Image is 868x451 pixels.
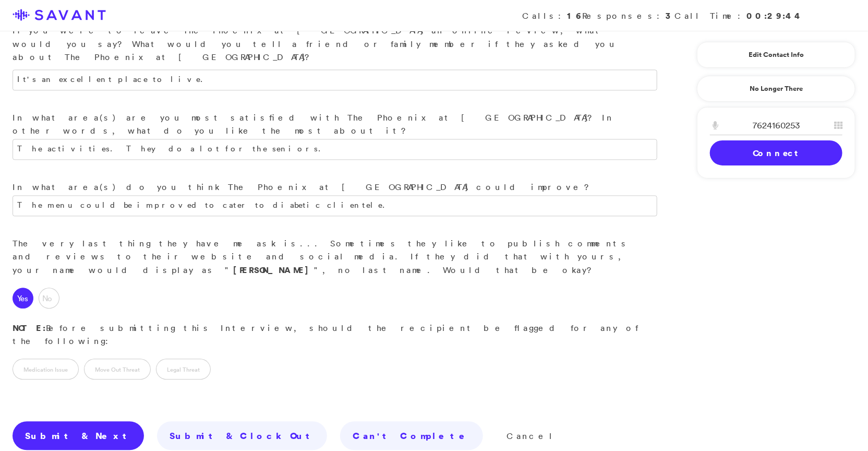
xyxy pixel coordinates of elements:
[746,10,803,21] strong: 00:29:44
[697,76,855,102] a: No Longer There
[666,10,674,21] strong: 3
[13,288,33,308] label: Yes
[340,421,483,450] a: Can't Complete
[39,288,59,308] label: No
[13,24,657,64] p: If you were to leave The Phoenix at [GEOGRAPHIC_DATA] an online review, what would you say? What ...
[13,359,79,379] label: Medication Issue
[507,431,555,441] a: Cancel
[13,237,657,277] p: The very last thing they have me ask is... Sometimes they like to publish comments and reviews to...
[13,421,144,450] a: Submit & Next
[156,359,211,379] label: Legal Threat
[13,111,657,138] p: In what area(s) are you most satisfied with The Phoenix at [GEOGRAPHIC_DATA]? In other words, wha...
[13,322,46,334] strong: NOTE:
[567,10,582,21] strong: 16
[13,322,657,348] p: Before submitting this Interview, should the recipient be flagged for any of the following:
[710,140,842,165] a: Connect
[157,421,327,450] a: Submit & Clock Out
[233,264,314,276] strong: [PERSON_NAME]
[13,181,657,194] p: In what area(s) do you think The Phoenix at [GEOGRAPHIC_DATA] could improve?
[84,359,151,379] label: Move Out Threat
[710,46,842,63] a: Edit Contact Info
